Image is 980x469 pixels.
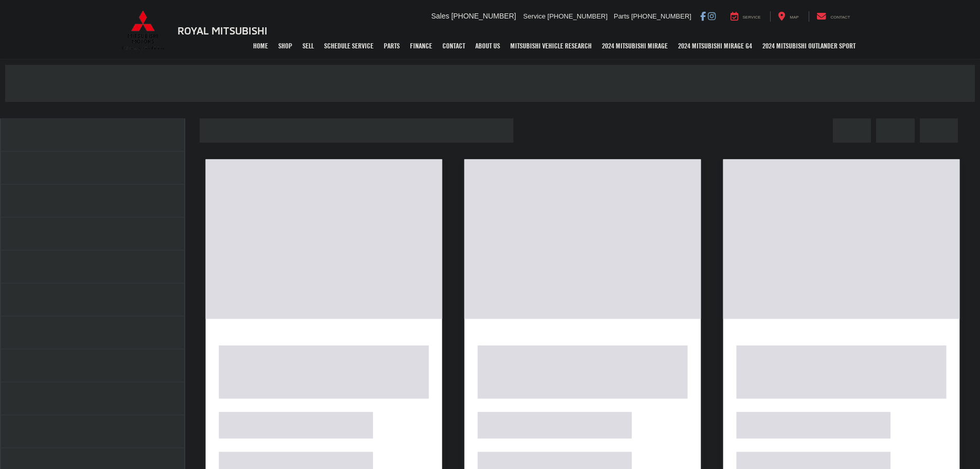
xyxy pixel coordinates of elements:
a: Instagram: Click to visit our Instagram page [708,12,716,20]
a: Shop [273,33,297,59]
a: About Us [470,33,505,59]
a: Service [723,11,769,22]
a: Mitsubishi Vehicle Research [505,33,597,59]
span: Service [523,12,545,20]
a: Parts: Opens in a new tab [379,33,405,59]
a: 2024 Mitsubishi Outlander SPORT [757,33,861,59]
a: Map [770,11,806,22]
span: Sales [431,12,449,20]
a: Sell [297,33,319,59]
a: Contact [437,33,470,59]
span: Service [743,15,761,20]
a: Facebook: Click to visit our Facebook page [700,12,706,20]
span: Map [790,15,798,20]
a: Home [248,33,273,59]
a: 2024 Mitsubishi Mirage G4 [673,33,757,59]
span: Contact [830,15,850,20]
span: [PHONE_NUMBER] [451,12,516,20]
h3: Royal Mitsubishi [177,25,268,36]
a: Schedule Service: Opens in a new tab [319,33,379,59]
a: 2024 Mitsubishi Mirage [597,33,673,59]
a: Finance [405,33,437,59]
img: Mitsubishi [120,10,166,50]
span: Parts [614,12,629,20]
a: Contact [809,11,858,22]
span: [PHONE_NUMBER] [547,12,608,20]
span: [PHONE_NUMBER] [631,12,691,20]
